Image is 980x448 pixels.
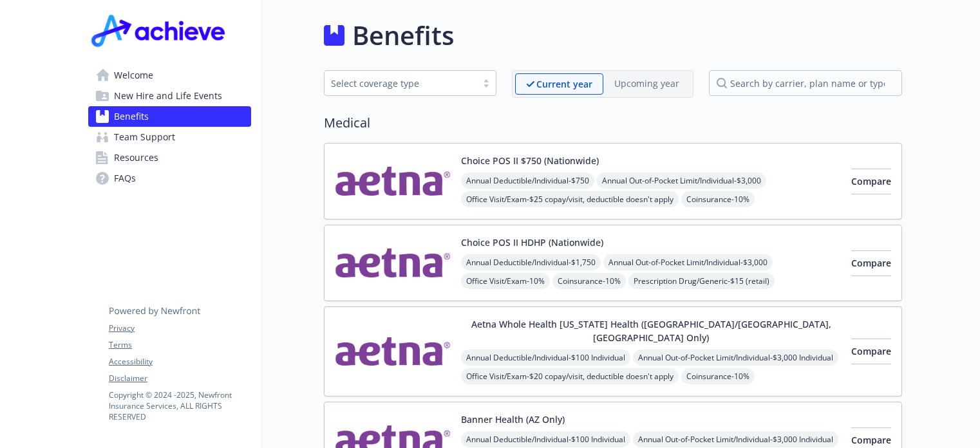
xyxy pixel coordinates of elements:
[88,86,251,106] a: New Hire and Life Events
[709,70,902,96] input: search by carrier, plan name or type
[114,147,158,168] span: Resources
[88,127,251,147] a: Team Support
[114,106,149,127] span: Benefits
[851,169,891,194] button: Compare
[552,273,626,289] span: Coinsurance - 10%
[461,154,599,167] button: Choice POS II $750 (Nationwide)
[603,254,773,270] span: Annual Out-of-Pocket Limit/Individual - $3,000
[109,322,250,334] a: Privacy
[352,16,454,55] h1: Benefits
[114,86,222,106] span: New Hire and Life Events
[109,339,250,351] a: Terms
[461,350,630,366] span: Annual Deductible/Individual - $100 Individual
[614,77,679,90] p: Upcoming year
[88,168,251,189] a: FAQs
[88,106,251,127] a: Benefits
[597,173,766,189] span: Annual Out-of-Pocket Limit/Individual - $3,000
[633,431,838,447] span: Annual Out-of-Pocket Limit/Individual - $3,000 Individual
[603,73,690,95] span: Upcoming year
[461,273,550,289] span: Office Visit/Exam - 10%
[461,173,594,189] span: Annual Deductible/Individual - $750
[114,65,153,86] span: Welcome
[851,434,891,446] span: Compare
[681,191,755,207] span: Coinsurance - 10%
[461,254,601,270] span: Annual Deductible/Individual - $1,750
[461,236,603,249] button: Choice POS II HDHP (Nationwide)
[88,147,251,168] a: Resources
[851,175,891,187] span: Compare
[335,236,451,290] img: Aetna Inc carrier logo
[536,77,592,91] p: Current year
[461,317,841,344] button: Aetna Whole Health [US_STATE] Health ([GEOGRAPHIC_DATA]/[GEOGRAPHIC_DATA], [GEOGRAPHIC_DATA] Only)
[114,127,175,147] span: Team Support
[628,273,775,289] span: Prescription Drug/Generic - $15 (retail)
[681,368,755,384] span: Coinsurance - 10%
[335,317,451,386] img: Aetna Inc carrier logo
[109,389,250,422] p: Copyright © 2024 - 2025 , Newfront Insurance Services, ALL RIGHTS RESERVED
[461,431,630,447] span: Annual Deductible/Individual - $100 Individual
[88,65,251,86] a: Welcome
[335,154,451,209] img: Aetna Inc carrier logo
[331,77,470,90] div: Select coverage type
[114,168,136,189] span: FAQs
[851,250,891,276] button: Compare
[633,350,838,366] span: Annual Out-of-Pocket Limit/Individual - $3,000 Individual
[851,339,891,364] button: Compare
[851,257,891,269] span: Compare
[461,368,679,384] span: Office Visit/Exam - $20 copay/visit, deductible doesn't apply
[109,373,250,384] a: Disclaimer
[109,356,250,368] a: Accessibility
[851,345,891,357] span: Compare
[461,191,679,207] span: Office Visit/Exam - $25 copay/visit, deductible doesn't apply
[461,413,565,426] button: Banner Health (AZ Only)
[324,113,902,133] h2: Medical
